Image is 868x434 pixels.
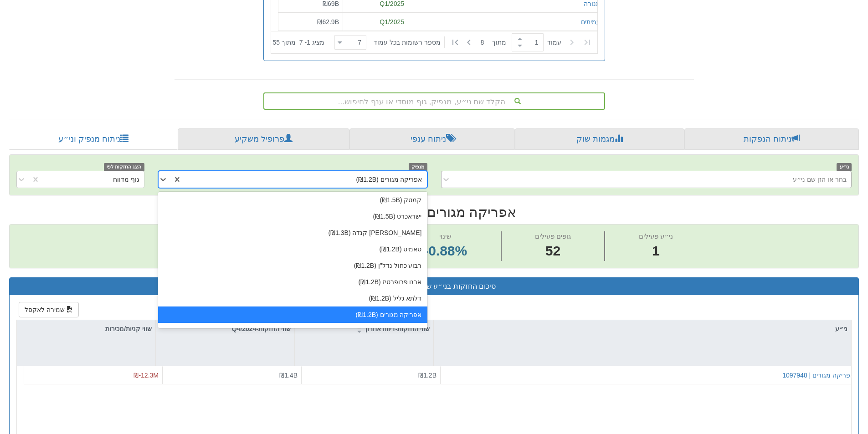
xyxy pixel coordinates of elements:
h2: אפריקה מגורים - ניתוח מנפיק [9,204,859,220]
button: עמיתים [581,17,601,26]
div: אפריקה מגורים (₪1.2B) [158,306,427,323]
span: 52 [535,241,571,261]
div: ‏מציג 1 - 7 ‏ מתוך 55 [273,32,324,52]
span: ₪-12.3M [134,372,159,379]
span: גופים פעילים [535,232,571,240]
div: רבוע כחול נדל"ן (₪1.2B) [158,257,427,274]
div: [PERSON_NAME] קנדה (₪1.3B) [158,225,427,241]
span: 8 [481,38,492,47]
div: ₪62.9B [282,17,339,26]
a: ניתוח מנפיק וני״ע [9,128,178,150]
button: אפריקה מגורים | 1097948 [782,371,854,380]
div: אפריקה מגורים (₪1.2B) [356,175,422,184]
a: פרופיל משקיע [178,128,349,150]
span: מנפיק [409,163,427,171]
div: אינרום בנייה (₪1.2B) [158,323,427,339]
span: ₪1.2B [418,372,437,379]
div: Q1/2025 [347,17,404,26]
span: שינוי [439,232,452,240]
span: ני״ע [837,163,852,171]
div: סאמיט (₪1.2B) [158,241,427,257]
div: קמטק (₪1.5B) [158,192,427,208]
span: ‏מספר רשומות בכל עמוד [374,38,441,47]
div: ‏ מתוך [331,32,596,52]
div: ישראכרט (₪1.5B) [158,208,427,225]
span: ני״ע פעילים [639,232,673,240]
div: דלתא גליל (₪1.2B) [158,290,427,306]
h3: סיכום החזקות בני״ע של אפריקה מגורים [16,282,852,291]
div: ארגו פרופרטיז (₪1.2B) [158,274,427,290]
span: ‏עמוד [547,38,561,47]
span: ₪1.4B [279,372,298,379]
button: שמירה לאקסל [19,302,79,317]
span: -0.88% [424,241,467,261]
div: שווי קניות/מכירות [17,320,155,337]
div: גוף מדווח [113,175,139,184]
div: שווי החזקות-Q4/2024 [156,320,294,337]
div: בחר או הזן שם ני״ע [793,175,847,184]
a: מגמות שוק [515,128,684,150]
span: הצג החזקות לפי [104,163,144,171]
a: ניתוח ענפי [349,128,515,150]
span: 1 [639,241,673,261]
a: ניתוח הנפקות [684,128,859,150]
div: ני״ע [434,320,851,337]
div: שווי החזקות-דיווח אחרון [295,320,433,337]
div: הקלד שם ני״ע, מנפיק, גוף מוסדי או ענף לחיפוש... [264,93,604,109]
